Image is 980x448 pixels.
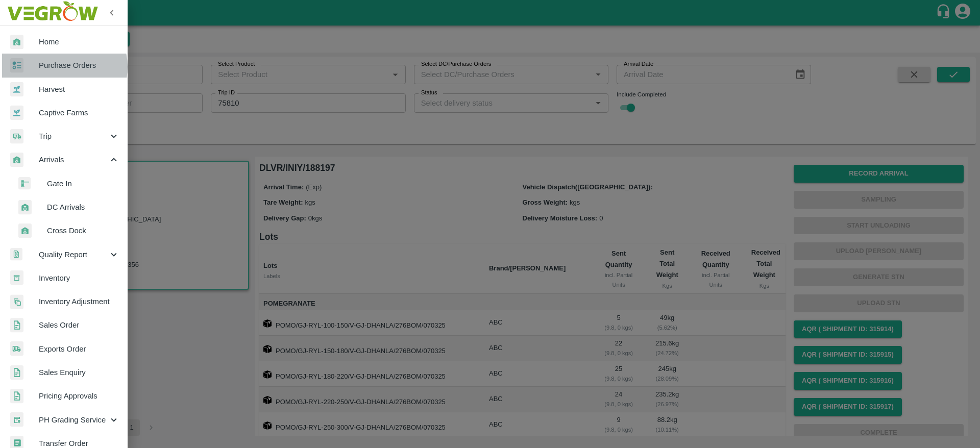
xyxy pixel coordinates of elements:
img: inventory [10,294,23,309]
span: Pricing Approvals [39,390,119,402]
span: Exports Order [39,343,119,355]
img: delivery [10,129,23,144]
span: Cross Dock [47,225,119,236]
span: DC Arrivals [47,202,119,213]
a: whArrivalDC Arrivals [8,195,128,219]
img: whArrival [18,200,32,215]
img: whInventory [10,270,23,285]
span: Arrivals [39,154,108,165]
span: Sales Enquiry [39,367,119,378]
img: qualityReport [10,248,22,261]
img: gatein [18,177,31,190]
span: Gate In [47,178,119,189]
span: Harvest [39,84,119,95]
img: harvest [10,105,23,120]
span: Home [39,36,119,47]
span: PH Grading Service [39,414,108,426]
span: Inventory Adjustment [39,296,119,307]
span: Quality Report [39,249,108,260]
img: whTracker [10,412,23,427]
a: gateinGate In [8,172,128,195]
span: Captive Farms [39,107,119,118]
span: Trip [39,131,108,142]
span: Inventory [39,272,119,284]
img: harvest [10,82,23,97]
img: shipments [10,341,23,356]
img: whArrival [10,35,23,49]
img: whArrival [10,153,23,167]
img: sales [10,389,23,404]
img: sales [10,318,23,333]
img: reciept [10,58,23,73]
span: Sales Order [39,319,119,331]
img: sales [10,365,23,380]
img: whArrival [18,223,32,238]
a: whArrivalCross Dock [8,219,128,242]
span: Purchase Orders [39,60,119,71]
